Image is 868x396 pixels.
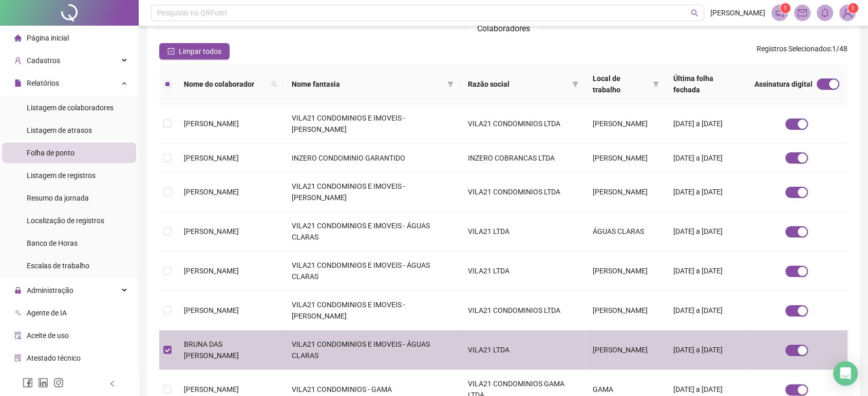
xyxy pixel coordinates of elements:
span: Resumo da jornada [27,194,89,202]
td: [DATE] a [DATE] [665,212,746,251]
span: instagram [53,378,64,388]
td: [DATE] a [DATE] [665,144,746,172]
span: filter [447,81,454,87]
span: facebook [23,378,33,388]
span: Razão social [468,78,568,90]
span: [PERSON_NAME] [184,154,239,162]
td: VILA21 CONDOMINIOS E IMOVEIS - [PERSON_NAME] [284,172,460,212]
span: Listagem de colaboradores [27,104,114,112]
td: [DATE] a [DATE] [665,104,746,144]
span: check-square [167,48,175,55]
td: VILA21 CONDOMINIOS E IMOVEIS - ÁGUAS CLARAS [284,251,460,291]
td: [DATE] a [DATE] [665,251,746,291]
td: VILA21 LTDA [460,330,584,370]
span: Nome do colaborador [184,78,267,90]
span: Aceite de uso [27,331,69,340]
span: BRUNA DAS [PERSON_NAME] [184,340,239,360]
td: [PERSON_NAME] [584,291,665,330]
span: linkedin [38,378,48,388]
span: search [691,9,699,17]
span: filter [653,81,659,87]
td: [DATE] a [DATE] [665,291,746,330]
span: audit [14,332,22,339]
td: [DATE] a [DATE] [665,330,746,370]
span: search [269,76,279,92]
span: Página inicial [27,34,69,42]
td: [PERSON_NAME] [584,172,665,212]
td: VILA21 CONDOMINIOS LTDA [460,172,584,212]
span: [PERSON_NAME] [710,7,765,18]
td: VILA21 CONDOMINIOS LTDA [460,104,584,144]
span: bell [820,8,829,17]
span: Limpar todos [179,46,221,57]
td: [PERSON_NAME] [584,144,665,172]
span: left [109,380,116,387]
span: filter [570,76,580,92]
span: [PERSON_NAME] [184,188,239,196]
span: notification [775,8,784,17]
span: Colaboradores [477,24,530,33]
td: [PERSON_NAME] [584,251,665,291]
span: filter [572,81,578,87]
span: mail [798,8,807,17]
td: VILA21 CONDOMINIOS E IMOVEIS - ÁGUAS CLARAS [284,330,460,370]
td: VILA21 CONDOMINIOS E IMOVEIS - [PERSON_NAME] [284,291,460,330]
div: Open Intercom Messenger [833,361,858,386]
span: Escalas de trabalho [27,262,89,270]
span: lock [14,287,22,294]
span: Listagem de atrasos [27,126,92,134]
td: INZERO CONDOMINIO GARANTIDO [284,144,460,172]
span: Atestado técnico [27,354,81,362]
span: Local de trabalho [593,73,649,95]
td: [PERSON_NAME] [584,330,665,370]
td: VILA21 CONDOMINIOS LTDA [460,291,584,330]
span: [PERSON_NAME] [184,385,239,393]
td: [PERSON_NAME] [584,104,665,144]
span: Listagem de registros [27,171,96,180]
td: [DATE] a [DATE] [665,172,746,212]
span: Agente de IA [27,309,67,317]
span: Banco de Horas [27,239,78,247]
span: search [271,81,277,87]
span: user-add [14,57,22,64]
span: Folha de ponto [27,149,74,157]
span: Cadastros [27,56,60,65]
span: Localização de registros [27,216,104,225]
sup: Atualize o seu contato no menu Meus Dados [848,3,858,13]
span: Assinatura digital [754,78,813,90]
span: Administração [27,286,73,294]
td: VILA21 LTDA [460,212,584,251]
sup: 1 [780,3,790,13]
span: : 1 / 48 [757,43,847,60]
span: [PERSON_NAME] [184,267,239,275]
td: VILA21 LTDA [460,251,584,291]
span: [PERSON_NAME] [184,120,239,128]
span: filter [651,71,661,97]
span: filter [445,76,456,92]
td: VILA21 CONDOMINIOS E IMOVEIS - ÁGUAS CLARAS [284,212,460,251]
td: ÁGUAS CLARAS [584,212,665,251]
span: [PERSON_NAME] [184,306,239,314]
span: 1 [783,5,787,12]
span: [PERSON_NAME] [184,227,239,235]
img: 87615 [840,5,855,21]
span: Nome fantasia [292,78,443,90]
td: VILA21 CONDOMINIOS E IMOVEIS - [PERSON_NAME] [284,104,460,144]
span: file [14,80,22,87]
span: Relatórios [27,79,59,87]
span: solution [14,354,22,362]
td: INZERO COBRANCAS LTDA [460,144,584,172]
span: Registros Selecionados [757,45,831,53]
button: Limpar todos [159,43,230,60]
span: 1 [851,5,855,12]
th: Última folha fechada [665,65,746,104]
span: home [14,34,22,42]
